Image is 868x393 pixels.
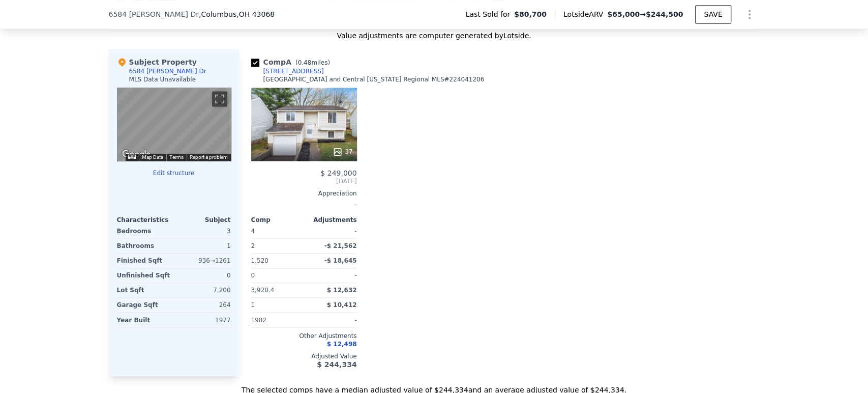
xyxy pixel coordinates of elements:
span: $80,700 [514,9,547,19]
div: 936 → 1261 [176,254,231,268]
div: 6584 [PERSON_NAME] Dr [129,67,206,75]
div: Comp A [251,57,334,67]
a: Terms (opens in new tab) [169,154,184,160]
button: Keyboard shortcuts [128,154,135,159]
span: $ 10,412 [327,301,357,308]
div: Street View [117,88,231,161]
div: 37 [333,147,352,157]
div: 7,200 [176,283,231,297]
span: Lotside ARV [563,9,607,19]
div: Bedrooms [117,224,172,238]
div: 1982 [251,313,302,327]
div: Year Built [117,313,172,327]
div: - [306,224,357,238]
div: - [306,313,357,327]
span: Last Sold for [465,9,514,19]
div: Bathrooms [117,239,172,253]
div: MLS Data Unavailable [129,75,196,83]
div: Adjustments [304,216,357,224]
span: 6584 [PERSON_NAME] Dr [109,9,199,19]
div: Adjusted Value [251,352,357,360]
div: Subject [174,216,231,224]
div: Comp [251,216,304,224]
div: 0 [176,268,231,283]
div: - [251,198,357,212]
div: Value adjustments are computer generated by Lotside . [109,31,760,41]
button: Map Data [142,154,163,161]
span: 0 [251,272,255,279]
span: $ 12,498 [327,340,357,347]
span: → [607,9,683,19]
span: $244,500 [646,10,683,18]
span: 4 [251,228,255,235]
div: 1977 [176,313,231,327]
button: SAVE [695,5,731,23]
div: Characteristics [117,216,174,224]
div: Garage Sqft [117,298,172,312]
span: 1,520 [251,257,268,264]
div: Lot Sqft [117,283,172,297]
span: 3,920.4 [251,287,275,294]
div: Unfinished Sqft [117,268,172,283]
span: ( miles) [291,59,334,66]
button: Show Options [739,4,760,24]
div: Subject Property [117,57,197,67]
div: Map [117,88,231,161]
div: [GEOGRAPHIC_DATA] and Central [US_STATE] Regional MLS # 224041206 [263,75,485,83]
span: -$ 18,645 [324,257,357,264]
span: $ 249,000 [320,169,356,177]
a: [STREET_ADDRESS] [251,67,324,75]
div: Finished Sqft [117,254,172,268]
button: Toggle fullscreen view [212,91,227,106]
div: 1 [176,239,231,253]
a: Open this area in Google Maps (opens a new window) [119,148,153,161]
button: Edit structure [117,169,231,177]
a: Report a problem [190,154,228,160]
span: $65,000 [607,10,640,18]
span: [DATE] [251,177,357,185]
span: , OH 43068 [236,10,275,18]
span: -$ 21,562 [324,242,357,249]
span: 0.48 [298,59,312,66]
div: [STREET_ADDRESS] [263,67,324,75]
span: $ 244,334 [317,360,356,368]
span: $ 12,632 [327,287,357,294]
div: 2 [251,239,302,253]
div: 3 [176,224,231,238]
div: Appreciation [251,189,357,198]
div: - [306,268,357,283]
img: Google [119,148,153,161]
div: 264 [176,298,231,312]
div: Other Adjustments [251,331,357,340]
span: 1 [251,301,255,308]
span: , Columbus [199,9,275,19]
